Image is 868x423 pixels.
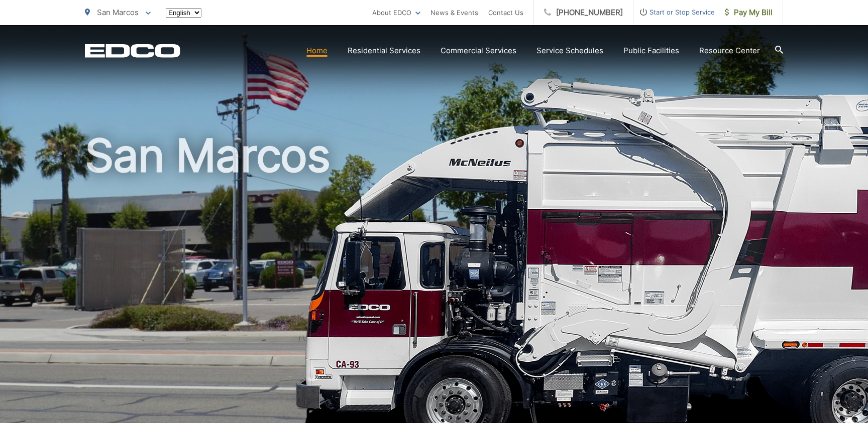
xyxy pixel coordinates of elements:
a: Service Schedules [536,45,603,57]
a: Commercial Services [441,45,516,57]
span: Pay My Bill [725,7,773,19]
a: Residential Services [348,45,420,57]
a: Public Facilities [623,45,679,57]
select: Select a language [166,8,201,18]
a: Contact Us [488,7,523,19]
span: San Marcos [97,8,139,17]
a: About EDCO [372,7,420,19]
a: Resource Center [699,45,760,57]
a: EDCD logo. Return to the homepage. [85,44,180,58]
a: News & Events [430,7,478,19]
a: Home [306,45,328,57]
